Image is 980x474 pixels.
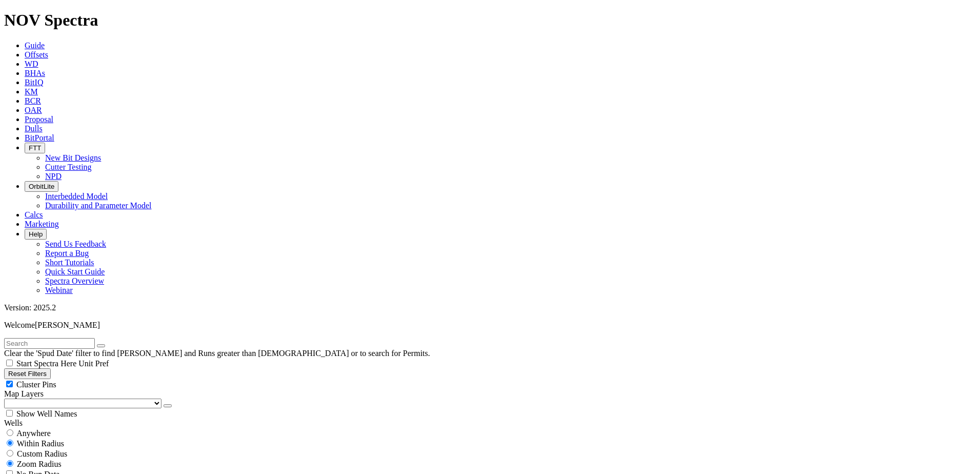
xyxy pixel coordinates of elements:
[29,230,43,238] span: Help
[4,11,976,30] h1: NOV Spectra
[35,321,100,329] span: [PERSON_NAME]
[25,220,59,228] a: Marketing
[25,106,42,114] a: OAR
[45,276,104,285] a: Spectra Overview
[25,229,47,240] button: Help
[6,360,13,366] input: Start Spectra Here
[25,124,43,133] a: Dulls
[45,172,62,181] a: NPD
[17,460,62,468] span: Zoom Radius
[25,60,38,68] a: WD
[29,183,54,190] span: OrbitLite
[25,143,45,153] button: FTT
[78,359,109,368] span: Unit Pref
[25,41,45,50] a: Guide
[45,240,106,248] a: Send Us Feedback
[25,78,43,87] a: BitIQ
[25,210,43,219] a: Calcs
[4,321,976,330] p: Welcome
[25,87,38,96] a: KM
[4,419,976,428] div: Wells
[16,359,76,368] span: Start Spectra Here
[45,201,152,210] a: Durability and Parameter Model
[45,249,89,258] a: Report a Bug
[25,115,53,124] a: Proposal
[45,192,108,201] a: Interbedded Model
[45,163,92,171] a: Cutter Testing
[45,258,94,267] a: Short Tutorials
[45,267,105,276] a: Quick Start Guide
[4,368,51,379] button: Reset Filters
[16,380,56,389] span: Cluster Pins
[25,69,45,77] a: BHAs
[16,409,77,418] span: Show Well Names
[25,50,48,59] a: Offsets
[16,429,51,438] span: Anywhere
[25,133,54,142] a: BitPortal
[4,349,430,358] span: Clear the 'Spud Date' filter to find [PERSON_NAME] and Runs greater than [DEMOGRAPHIC_DATA] or to...
[45,153,101,162] a: New Bit Designs
[17,439,64,448] span: Within Radius
[29,144,41,152] span: FTT
[45,286,73,294] a: Webinar
[4,389,44,398] span: Map Layers
[25,96,41,105] a: BCR
[4,303,976,312] div: Version: 2025.2
[17,449,67,458] span: Custom Radius
[4,338,95,349] input: Search
[25,181,58,192] button: OrbitLite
